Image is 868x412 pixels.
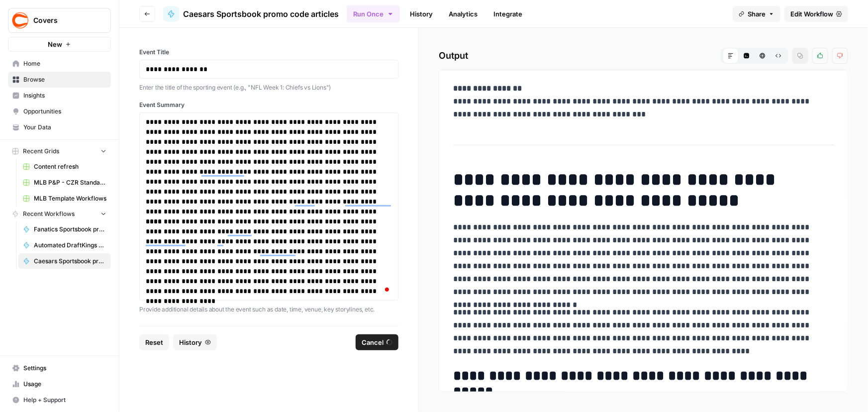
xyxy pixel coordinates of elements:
span: Insights [23,91,106,100]
button: Recent Workflows [8,206,111,221]
button: Help + Support [8,392,111,408]
a: MLB Template Workflows [18,191,111,206]
span: Caesars Sportsbook promo code articles [34,257,106,266]
span: Browse [23,75,106,84]
a: Analytics [443,6,483,22]
span: Reset [145,337,163,347]
button: Reset [139,334,169,350]
a: Home [8,56,111,72]
a: Caesars Sportsbook promo code articles [163,6,339,22]
a: Fanatics Sportsbook promo articles [18,221,111,237]
button: Recent Grids [8,144,111,159]
span: New [48,39,62,49]
a: Content refresh [18,159,111,175]
span: Fanatics Sportsbook promo articles [34,225,106,234]
span: Your Data [23,123,106,132]
span: History [179,337,202,347]
a: Automated DraftKings promo code articles [18,237,111,253]
span: Automated DraftKings promo code articles [34,241,106,250]
a: History [404,6,439,22]
span: Edit Workflow [790,9,833,19]
span: Recent Workflows [23,209,75,218]
a: Opportunities [8,103,111,119]
span: Help + Support [23,396,106,405]
a: Browse [8,72,111,88]
span: Settings [23,364,106,373]
button: New [8,37,111,52]
p: Enter the title of the sporting event (e.g., "NFL Week 1: Chiefs vs Lions") [139,83,398,93]
a: Caesars Sportsbook promo code articles [18,253,111,269]
button: History [173,334,217,350]
div: To enrich screen reader interactions, please activate Accessibility in Grammarly extension settings [146,117,392,296]
label: Event Title [139,48,398,57]
h2: Output [439,48,848,64]
span: Cancel [362,337,384,347]
span: Usage [23,380,106,389]
a: MLB P&P - CZR Standard (Production) Grid [18,175,111,191]
span: MLB Template Workflows [34,194,106,203]
span: Share [748,9,766,19]
a: Your Data [8,119,111,135]
label: Event Summary [139,101,398,109]
span: Opportunities [23,107,106,116]
a: Insights [8,88,111,103]
span: Home [23,59,106,68]
button: Cancel [356,334,398,350]
a: Integrate [487,6,528,22]
span: Recent Grids [23,147,59,156]
a: Settings [8,360,111,376]
span: Covers [33,15,94,25]
a: Usage [8,376,111,392]
a: Edit Workflow [784,6,848,22]
span: Content refresh [34,162,106,171]
button: Share [733,6,780,22]
p: Provide additional details about the event such as date, time, venue, key storylines, etc. [139,305,398,314]
button: Workspace: Covers [8,8,111,33]
span: Caesars Sportsbook promo code articles [183,8,339,20]
button: Run Once [347,5,400,22]
span: MLB P&P - CZR Standard (Production) Grid [34,178,106,187]
img: Covers Logo [11,11,29,29]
